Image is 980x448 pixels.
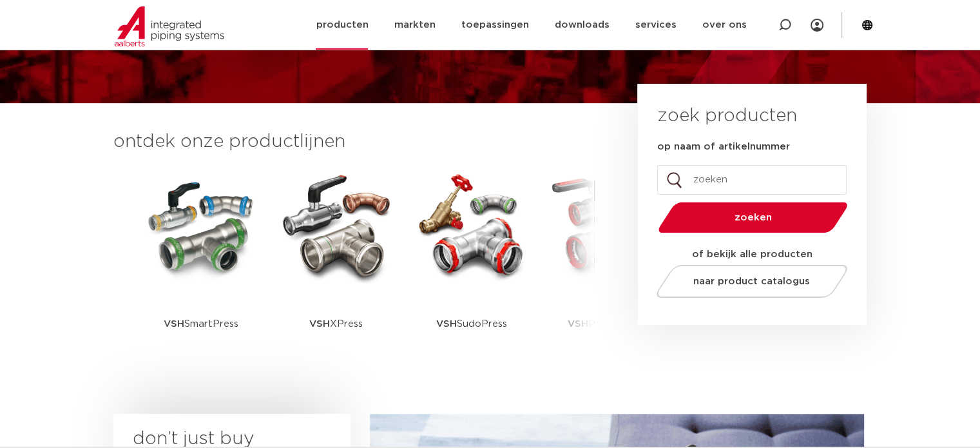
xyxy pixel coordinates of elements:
[113,129,594,155] h3: ontdek onze productlijnen
[309,284,363,364] p: XPress
[653,265,850,298] a: naar product catalogus
[568,319,588,329] strong: VSH
[657,141,790,153] label: op naam of artikelnummer
[309,319,330,329] strong: VSH
[691,213,814,222] span: zoeken
[657,103,797,129] h3: zoek producten
[693,277,810,286] span: naar product catalogus
[549,168,665,364] a: VSHPowerPress
[278,168,394,364] a: VSHXPress
[164,284,238,364] p: SmartPress
[436,319,457,329] strong: VSH
[653,201,852,234] button: zoeken
[164,319,184,329] strong: VSH
[436,284,507,364] p: SudoPress
[414,168,530,364] a: VSHSudoPress
[692,249,812,259] strong: of bekijk alle producten
[568,284,646,364] p: PowerPress
[657,165,847,195] input: zoeken
[143,168,259,364] a: VSHSmartPress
